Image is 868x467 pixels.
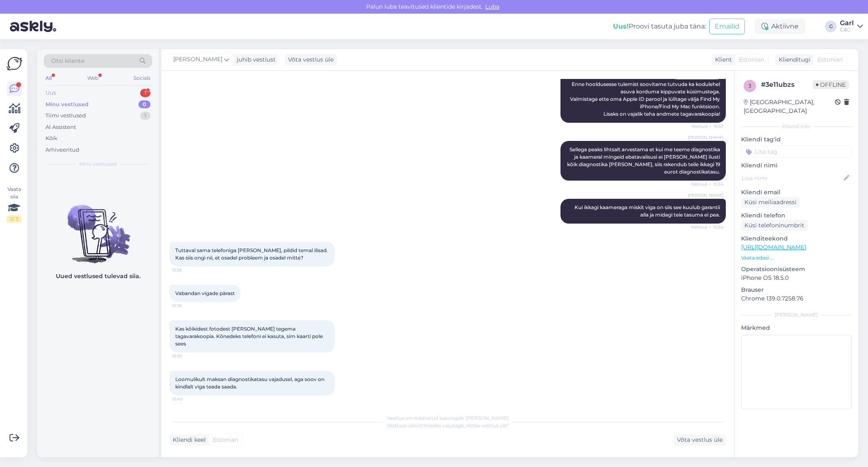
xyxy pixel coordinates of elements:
[741,243,806,251] a: [URL][DOMAIN_NAME]
[741,145,851,158] input: Lisa tag
[213,436,238,444] span: Estonian
[755,19,805,34] div: Aktiivne
[173,55,222,64] span: [PERSON_NAME]
[741,234,851,243] p: Klienditeekond
[613,22,629,30] b: Uus!
[45,89,56,97] div: Uus
[464,422,509,429] i: „Võtke vestlus üle”
[613,21,706,31] div: Proovi tasuta juba täna:
[387,415,509,421] span: Vestlus on määratud kasutajale [PERSON_NAME]
[741,324,851,332] p: Märkmed
[741,311,851,319] div: [PERSON_NAME]
[172,303,203,309] span: 15:36
[742,174,842,183] input: Lisa nimi
[741,254,851,262] p: Vaata edasi ...
[37,190,159,264] img: No chats
[761,80,813,90] div: # 3e11ubzs
[840,20,863,33] a: GarlC&C
[741,135,851,144] p: Kliendi tag'id
[741,220,808,231] div: Küsi telefoninumbrit
[234,55,276,64] div: juhib vestlust
[741,188,851,197] p: Kliendi email
[741,274,851,282] p: iPhone OS 18.5.0
[674,434,726,446] div: Võta vestlus üle
[840,26,854,33] div: C&C
[7,56,22,71] img: Askly Logo
[86,73,100,83] div: Web
[132,73,152,83] div: Socials
[140,89,150,97] div: 1
[51,57,84,65] span: Otsi kliente
[691,224,723,230] span: Nähtud ✓ 15:34
[575,204,721,218] span: Kui ikkagi kaameraga miskit viga on siis see kuulub garantii alla ja midagi teie tasuma ei pea.
[744,98,835,115] div: [GEOGRAPHIC_DATA], [GEOGRAPHIC_DATA]
[172,267,203,273] span: 15:36
[172,396,203,402] span: 15:40
[749,83,751,89] span: 3
[741,161,851,170] p: Kliendi nimi
[709,19,745,34] button: Emailid
[483,3,502,10] span: Luba
[175,290,235,296] span: Vabandan vigade pärast
[688,134,723,141] span: [PERSON_NAME]
[739,55,764,64] span: Estonian
[840,20,854,26] div: Garl
[45,112,86,120] div: Tiimi vestlused
[175,247,329,261] span: Tuttaval sama telefoniga [PERSON_NAME], pildid temal ilisad. Kas siis ongi nii, et osadel problee...
[775,55,811,64] div: Klienditugi
[741,211,851,220] p: Kliendi telefon
[175,326,324,347] span: Kas kõikidest fotodest [PERSON_NAME] tegema tagavarakoopia. Kõnedeks telefoni ei kasuta, sim kaar...
[169,436,206,444] div: Kliendi keel
[741,294,851,303] p: Chrome 139.0.7258.76
[175,376,326,390] span: Loomulikult maksan diagnostikatasu vajadusel, aga soov on kindlalt viga teada saada.
[45,100,88,109] div: Minu vestlused
[138,100,150,109] div: 0
[741,286,851,294] p: Brauser
[825,21,837,32] div: G
[7,215,21,223] div: 2 / 3
[56,272,141,281] p: Uued vestlused tulevad siia.
[741,197,800,208] div: Küsi meiliaadressi
[741,123,851,130] div: Kliendi info
[692,123,723,129] span: Nähtud ✓ 15:33
[813,80,849,89] span: Offline
[567,146,721,175] span: Sellega peaks lihtsalt arvestama et kui me teeme diagnostika ja kaameral mingeid ebatavalisusi ei...
[140,112,150,120] div: 1
[45,146,79,154] div: Arhiveeritud
[172,353,203,359] span: 15:39
[386,422,509,429] span: Vestluse ülevõtmiseks vajutage
[570,66,721,117] span: Hooldusesse saab aega broneerida kodulehel - . Enne hooldusesse tulemist soovitame tutvuda ka kod...
[285,54,337,65] div: Võta vestlus üle
[45,123,76,131] div: AI Assistent
[818,55,843,64] span: Estonian
[79,160,117,168] span: Minu vestlused
[741,265,851,274] p: Operatsioonisüsteem
[688,192,723,198] span: [PERSON_NAME]
[691,181,723,187] span: Nähtud ✓ 15:34
[44,73,53,83] div: All
[712,55,732,64] div: Klient
[45,134,57,143] div: Kõik
[7,186,21,223] div: Vaata siia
